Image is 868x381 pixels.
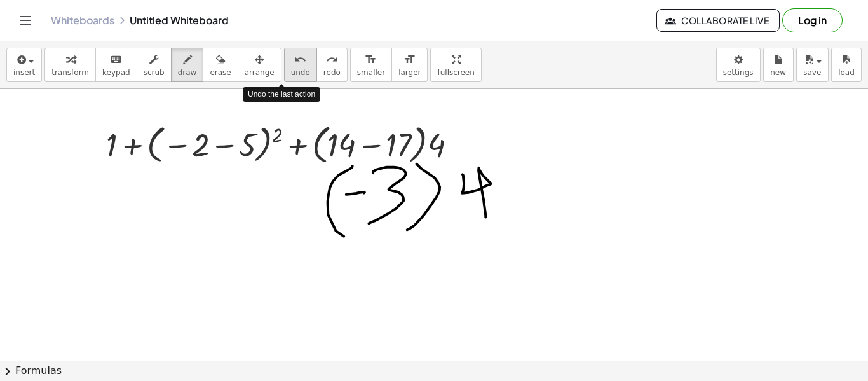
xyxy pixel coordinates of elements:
[430,48,481,82] button: fullscreen
[171,48,204,82] button: draw
[144,68,165,77] span: scrub
[291,68,310,77] span: undo
[110,52,122,67] i: keyboard
[210,68,231,77] span: erase
[656,9,780,32] button: Collaborate Live
[44,48,96,82] button: transform
[357,68,385,77] span: smaller
[667,15,769,26] span: Collaborate Live
[294,52,306,67] i: undo
[716,48,761,82] button: settings
[243,87,320,102] div: Undo the last action
[763,48,794,82] button: new
[284,48,317,82] button: undoundo
[398,68,421,77] span: larger
[350,48,392,82] button: format_sizesmaller
[102,68,130,77] span: keypad
[403,52,416,67] i: format_size
[365,52,377,67] i: format_size
[391,48,428,82] button: format_sizelarger
[782,8,843,32] button: Log in
[323,68,341,77] span: redo
[437,68,474,77] span: fullscreen
[723,68,754,77] span: settings
[238,48,281,82] button: arrange
[203,48,238,82] button: erase
[6,48,42,82] button: insert
[770,68,786,77] span: new
[178,68,197,77] span: draw
[796,48,829,82] button: save
[95,48,137,82] button: keyboardkeypad
[803,68,821,77] span: save
[316,48,348,82] button: redoredo
[137,48,172,82] button: scrub
[51,14,114,27] a: Whiteboards
[838,68,855,77] span: load
[51,68,89,77] span: transform
[13,68,35,77] span: insert
[245,68,275,77] span: arrange
[326,52,338,67] i: redo
[15,10,36,31] button: Toggle navigation
[831,48,862,82] button: load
